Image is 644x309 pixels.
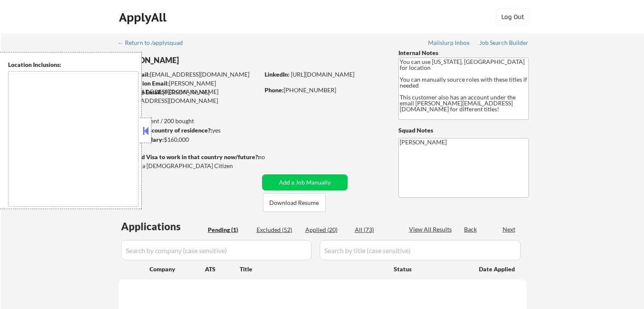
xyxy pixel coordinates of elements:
div: Applied (20) [305,226,348,234]
div: yes [118,126,257,135]
strong: Phone: [265,86,284,94]
div: [PERSON_NAME][EMAIL_ADDRESS][DOMAIN_NAME] [119,79,259,96]
div: Back [464,225,478,234]
div: Job Search Builder [479,40,529,46]
strong: LinkedIn: [265,71,290,78]
a: [URL][DOMAIN_NAME] [291,71,354,78]
input: Search by company (case sensitive) [121,240,312,260]
strong: Will need Visa to work in that country now/future?: [119,153,260,160]
button: Log Out [496,8,530,25]
div: Internal Notes [398,49,529,57]
div: Date Applied [479,265,516,273]
div: Next [503,225,516,234]
div: [PERSON_NAME][EMAIL_ADDRESS][DOMAIN_NAME] [119,88,259,105]
div: Location Inclusions: [8,61,138,69]
div: Status [394,261,467,276]
div: Squad Notes [398,126,529,135]
strong: Can work in country of residence?: [118,127,212,134]
div: [EMAIL_ADDRESS][DOMAIN_NAME] [119,70,259,79]
button: Download Resume [263,193,326,212]
div: [PERSON_NAME] [119,55,293,66]
div: [PHONE_NUMBER] [265,86,384,94]
div: 20 sent / 200 bought [118,117,259,125]
a: Mailslurp Inbox [428,39,470,48]
div: Pending (1) [208,226,250,234]
div: Excluded (52) [257,226,299,234]
button: Add a Job Manually [262,174,348,190]
div: View All Results [409,225,454,234]
div: no [258,153,282,161]
div: All (73) [355,226,397,234]
div: Mailslurp Inbox [428,40,470,46]
div: Title [240,265,386,273]
div: Applications [121,221,205,232]
div: $160,000 [118,135,259,144]
input: Search by title (case sensitive) [320,240,521,260]
div: ← Return to /applysquad [118,40,191,46]
div: Company [149,265,205,273]
div: Yes, I am a [DEMOGRAPHIC_DATA] Citizen [119,162,262,170]
div: ApplyAll [119,10,169,25]
div: ATS [205,265,240,273]
a: ← Return to /applysquad [118,39,191,48]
